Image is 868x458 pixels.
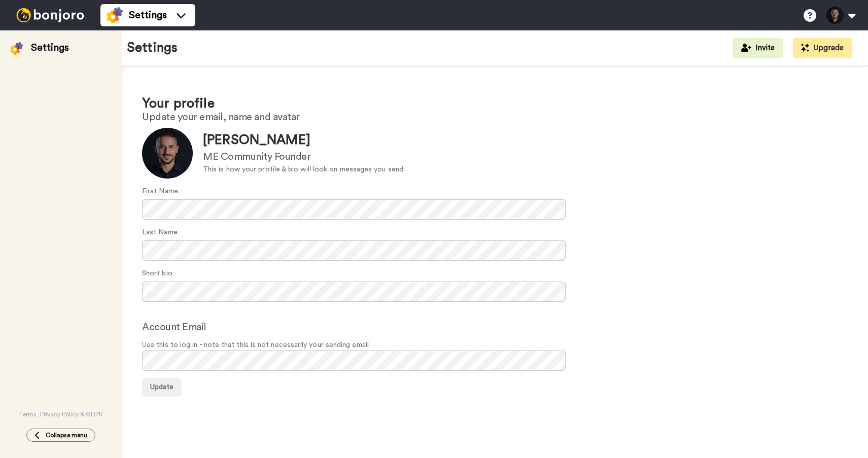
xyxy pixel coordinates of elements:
[142,268,172,279] label: Short bio
[26,429,95,442] button: Collapse menu
[46,431,87,439] span: Collapse menu
[203,164,403,175] div: This is how your profile & bio will look on messages you send
[12,8,88,22] img: bj-logo-header-white.svg
[142,186,178,197] label: First Name
[142,96,848,111] h1: Your profile
[142,227,178,238] label: Last Name
[203,150,403,164] div: ME Community Founder
[733,38,783,58] button: Invite
[31,41,69,55] div: Settings
[142,378,182,397] button: Update
[142,112,848,123] h2: Update your email, name and avatar
[142,340,848,350] span: Use this to log in - note that this is not necessarily your sending email
[129,8,167,22] span: Settings
[127,41,178,55] h1: Settings
[107,7,123,23] img: settings-colored.svg
[10,42,23,55] img: settings-colored.svg
[150,383,173,391] span: Update
[142,320,206,335] label: Account Email
[203,131,403,150] div: [PERSON_NAME]
[793,38,852,58] button: Upgrade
